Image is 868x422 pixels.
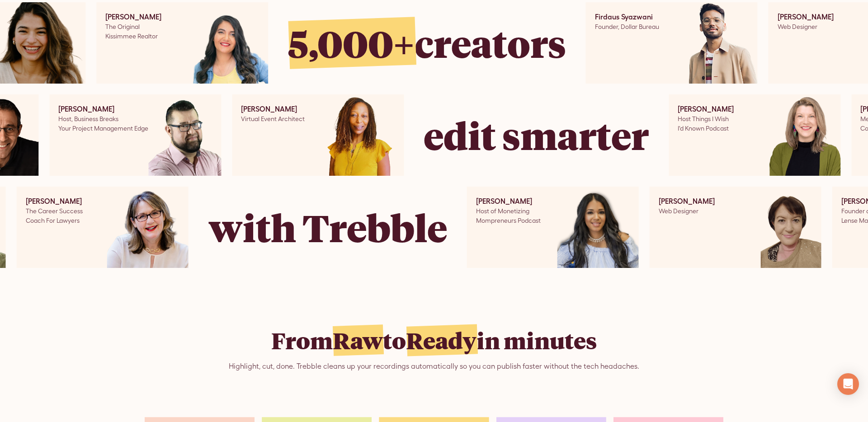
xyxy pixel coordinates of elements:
[659,196,715,206] div: [PERSON_NAME]
[58,114,148,133] div: Host, Business Breaks Your Project Management Edge
[229,361,639,372] div: Highlight, cut, done. Trebble cleans up your recordings automatically so you can publish faster w...
[778,22,834,32] div: Web Designer
[26,196,83,206] div: [PERSON_NAME]
[333,325,383,355] span: Raw
[406,325,476,355] span: Ready
[476,206,541,225] div: Host of Monetizing Mompreneurs Podcast
[424,108,649,163] div: edit smarter
[105,11,161,22] div: [PERSON_NAME]
[288,15,566,71] div: creators
[678,114,734,133] div: Host Things I Wish I'd Known Podcast
[595,22,659,32] div: Founder, Dollar Bureau
[778,11,834,22] div: [PERSON_NAME]
[271,327,597,354] h2: From to in minutes
[241,114,305,124] div: Virtual Event Architect
[105,22,161,41] div: The Original Kissimmee Realtor
[208,200,447,255] div: with Trebble
[659,206,715,216] div: Web Designer
[678,103,734,114] div: [PERSON_NAME]
[241,103,305,114] div: [PERSON_NAME]
[288,19,415,67] span: 5,000+
[595,11,659,22] div: Firdaus Syazwani
[26,206,83,225] div: The Career Success Coach For Lawyers
[837,373,859,395] div: Open Intercom Messenger
[476,196,541,206] div: [PERSON_NAME]
[58,103,148,114] div: [PERSON_NAME]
